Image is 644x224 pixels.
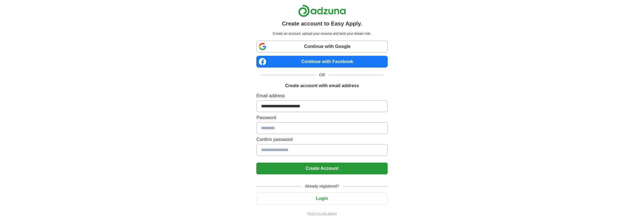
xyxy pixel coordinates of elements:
[256,136,387,143] label: Confirm password
[256,56,387,68] a: Continue with Facebook
[256,163,387,174] button: Create Account
[282,19,362,28] h1: Create account to Easy Apply.
[257,31,386,36] p: Create an account, upload your resume and land your dream role.
[256,93,387,99] label: Email address
[256,114,387,121] label: Password
[298,4,346,17] img: Adzuna logo
[256,193,387,204] button: Login
[302,183,342,189] span: Already registered?
[256,196,387,201] a: Login
[316,72,328,78] span: OR
[285,82,359,89] h1: Create account with email address
[256,211,387,216] a: Return to job advert
[256,41,387,52] a: Continue with Google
